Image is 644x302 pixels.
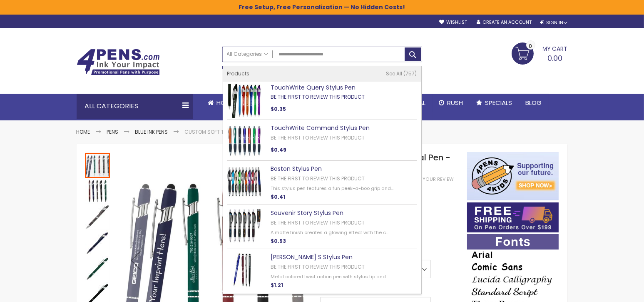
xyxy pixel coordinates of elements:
[386,70,403,77] span: See All
[386,70,417,77] a: See All 757
[227,253,261,287] img: Meryl S Stylus Pen
[271,105,286,112] span: $0.35
[529,42,532,50] span: 0
[227,124,261,158] img: TouchWrite Command Stylus Pen
[85,255,111,281] div: Custom Soft Touch Metal Pen - Stylus Top
[227,209,261,243] img: Souvenir Story Stylus Pen
[526,98,542,107] span: Blog
[227,165,261,199] img: Boston Stylus Pen
[448,98,463,107] span: Rush
[271,219,365,226] a: Be the first to review this product
[271,274,394,280] div: Metal colored twist action pen with stylus tip and...
[85,230,110,255] img: Custom Soft Touch Metal Pen - Stylus Top
[404,70,417,77] span: 757
[77,94,193,119] div: All Categories
[271,93,365,100] a: Be the first to review this product
[439,19,467,25] a: Wishlist
[217,98,234,107] span: Home
[201,94,241,112] a: Home
[512,42,568,63] a: 0.00 0
[271,237,286,245] span: $0.53
[519,94,549,112] a: Blog
[223,47,273,61] a: All Categories
[271,253,353,261] a: [PERSON_NAME] S Stylus Pen
[470,94,519,112] a: Specials
[227,70,250,77] span: Products
[467,152,559,200] img: 4pens 4 kids
[85,178,111,204] div: Custom Soft Touch Metal Pen - Stylus Top
[271,83,356,92] a: TouchWrite Query Stylus Pen
[271,263,365,270] a: Be the first to review this product
[271,230,394,236] div: A matte finish creates a glowing effect with the c...
[135,128,168,135] a: Blue ink Pens
[352,62,422,79] div: Free shipping on pen orders over $199
[85,205,110,230] img: Custom Soft Touch Metal Pen - Stylus Top
[271,193,285,200] span: $0.41
[227,51,269,57] span: All Categories
[185,129,298,135] li: Custom Soft Touch Metal Pen - Stylus Top
[485,98,512,107] span: Specials
[412,176,454,182] a: Add Your Review
[271,134,365,141] a: Be the first to review this product
[271,209,343,217] a: Souvenir Story Stylus Pen
[548,53,563,63] span: 0.00
[271,175,365,182] a: Be the first to review this product
[85,152,111,178] div: Custom Soft Touch Metal Pen - Stylus Top
[271,124,370,132] a: TouchWrite Command Stylus Pen
[77,128,90,135] a: Home
[85,256,110,281] img: Custom Soft Touch Metal Pen - Stylus Top
[227,84,261,118] img: TouchWrite Query Stylus Pen
[85,230,111,255] div: Custom Soft Touch Metal Pen - Stylus Top
[433,94,470,112] a: Rush
[107,128,119,135] a: Pens
[271,146,286,153] span: $0.49
[271,282,283,289] span: $1.21
[477,19,532,25] a: Create an Account
[540,20,567,26] div: Sign In
[85,179,110,204] img: Custom Soft Touch Metal Pen - Stylus Top
[77,49,160,75] img: 4Pens Custom Pens and Promotional Products
[271,185,394,192] div: This stylus pen features a fun peek-a-boo grip and...
[85,204,111,230] div: Custom Soft Touch Metal Pen - Stylus Top
[271,165,322,173] a: Boston Stylus Pen
[467,202,559,232] img: Free shipping on orders over $199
